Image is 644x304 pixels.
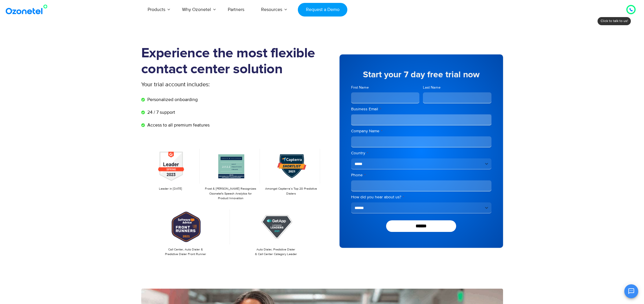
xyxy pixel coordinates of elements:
[351,70,491,79] h5: Start your 7 day free trial now
[298,3,347,17] a: Request a Demo
[146,96,198,103] span: Personalized onboarding
[265,186,317,196] p: Amongst Capterra’s Top 20 Predictive Dialers
[146,109,175,116] span: 24 / 7 support
[351,194,491,200] label: How did you hear about us?
[146,122,210,129] span: Access to all premium features
[624,284,638,298] button: Open chat
[141,45,322,77] h1: Experience the most flexible contact center solution
[351,172,491,178] label: Phone
[234,247,318,257] p: Auto Dialer, Predictive Dialer & Call Center Category Leader
[351,106,491,112] label: Business Email
[351,128,491,134] label: Company Name
[141,80,279,89] p: Your trial account includes:
[423,85,491,90] label: Last Name
[204,186,257,201] p: Frost & [PERSON_NAME] Recognizes Ozonetel's Speech Analytics for Product Innovation
[351,85,420,90] label: First Name
[351,150,491,156] label: Country
[144,186,197,191] p: Leader in [DATE]
[144,247,227,257] p: Call Center, Auto Dialer & Predictive Dialer Front Runner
